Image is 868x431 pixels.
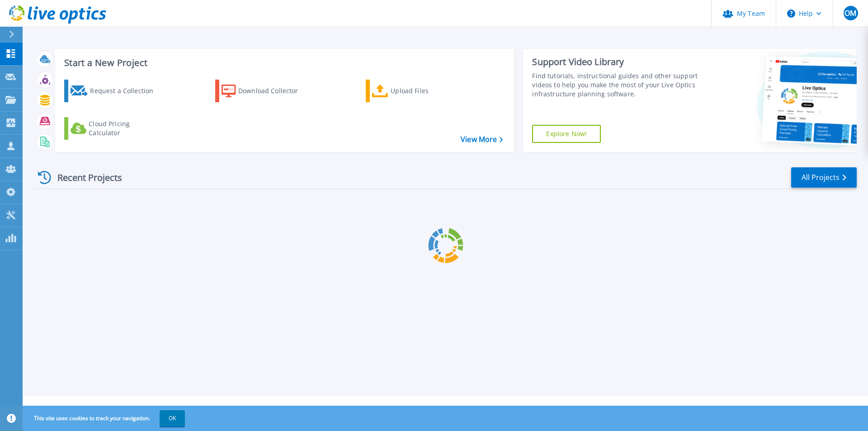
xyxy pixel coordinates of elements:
div: Cloud Pricing Calculator [89,119,161,137]
div: Upload Files [391,82,463,100]
a: Explore Now! [532,125,601,143]
div: Find tutorials, instructional guides and other support videos to help you make the most of your L... [532,71,702,99]
span: This site uses cookies to track your navigation. [25,410,185,426]
a: View More [461,135,503,144]
div: Download Collector [238,82,311,100]
a: Cloud Pricing Calculator [64,117,165,140]
a: All Projects [791,167,857,188]
div: Recent Projects [35,166,134,189]
h3: Start a New Project [64,58,503,68]
button: OK [160,410,185,426]
a: Download Collector [215,80,316,102]
span: OM [844,9,856,17]
div: Request a Collection [90,82,162,100]
a: Upload Files [366,80,467,102]
a: Request a Collection [64,80,165,102]
div: Support Video Library [532,56,702,68]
